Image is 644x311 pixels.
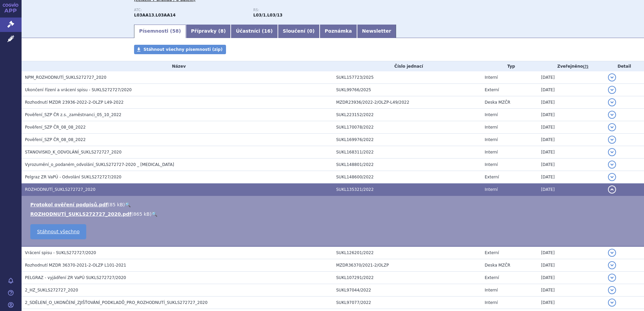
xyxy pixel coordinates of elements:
[25,175,121,179] span: Pelgraz ZR VaPÚ - Odvolání SUKLS272727/2020
[143,47,223,52] span: Stáhnout všechny písemnosti (zip)
[253,13,266,18] strong: pegfilgrastim
[538,71,605,84] td: [DATE]
[608,286,616,294] button: detail
[538,297,605,309] td: [DATE]
[309,28,313,34] span: 0
[186,25,231,38] a: Přípravky (8)
[134,13,154,18] strong: PEGFILGRASTIM
[333,272,481,284] td: SUKL107291/2022
[134,8,247,12] p: ATC:
[485,300,498,305] span: Interní
[253,8,366,12] p: RS:
[357,25,396,38] a: Newsletter
[605,61,644,71] th: Detail
[333,134,481,146] td: SUKL169976/2022
[333,109,481,121] td: SUKL223152/2022
[333,246,481,259] td: SUKL126201/2022
[485,150,498,154] span: Interní
[109,202,123,207] span: 85 kB
[485,175,499,179] span: Externí
[608,148,616,156] button: detail
[333,61,481,71] th: Číslo jednací
[25,300,207,305] span: 2_SDĚLENÍ_O_UKONČENÍ_ZJIŠŤOVÁNÍ_PODKLADŮ_PRO_ROZHODNUTÍ_SUKLS272727_2020
[538,272,605,284] td: [DATE]
[608,173,616,181] button: detail
[25,162,174,167] span: Vyrozumění_o_podaném_odvolání_SUKLS272727-2020 _ FULPHILA
[25,75,106,80] span: NPM_ROZHODNUTÍ_SUKLS272727_2020
[25,137,86,142] span: Pověření_SZP ČR_08_08_2022
[333,297,481,309] td: SUKL97077/2022
[485,88,499,92] span: Externí
[485,162,498,167] span: Interní
[608,123,616,131] button: detail
[30,201,637,208] li: ( )
[538,96,605,109] td: [DATE]
[30,202,108,207] a: Protokol ověření podpisů.pdf
[485,112,498,117] span: Interní
[538,84,605,96] td: [DATE]
[156,13,176,18] strong: LIPEGFILGRASTIM
[485,288,498,292] span: Interní
[538,121,605,134] td: [DATE]
[133,211,150,217] span: 865 kB
[22,61,333,71] th: Název
[538,134,605,146] td: [DATE]
[608,136,616,144] button: detail
[481,61,538,71] th: Typ
[538,284,605,297] td: [DATE]
[608,86,616,94] button: detail
[320,25,357,38] a: Poznámka
[152,211,157,217] a: 🔍
[538,159,605,171] td: [DATE]
[267,13,282,18] strong: pegfilgrastim a lipegfilgrastim
[231,25,278,38] a: Účastníci (16)
[30,211,131,217] a: ROZHODNUTÍ_SUKLS272727_2020.pdf
[608,73,616,81] button: detail
[30,224,86,239] a: Stáhnout všechno
[538,259,605,272] td: [DATE]
[25,100,124,105] span: Rozhodnutí MZDR 23936-2022-2-OLZP L49-2022
[134,45,226,54] a: Stáhnout všechny písemnosti (zip)
[30,211,637,217] li: ( )
[485,187,498,192] span: Interní
[485,75,498,80] span: Interní
[608,261,616,269] button: detail
[485,275,499,280] span: Externí
[278,25,320,38] a: Sloučení (0)
[333,96,481,109] td: MZDR23936/2022-2/OLZP-L49/2022
[253,8,373,18] div: ,
[25,150,122,154] span: STANOVISKO_K_ODVOLÁNÍ_SUKLS272727_2020
[333,71,481,84] td: SUKL157723/2025
[485,250,499,255] span: Externí
[220,28,224,34] span: 8
[538,61,605,71] th: Zveřejněno
[333,259,481,272] td: MZDR36370/2021-2/OLZP
[134,8,253,18] div: ,
[25,88,132,92] span: Ukončení řízení a vrácení spisu - SUKLS272727/2020
[333,284,481,297] td: SUKL97044/2022
[333,146,481,159] td: SUKL168311/2022
[333,84,481,96] td: SUKL99766/2025
[608,111,616,119] button: detail
[608,249,616,257] button: detail
[485,263,510,268] span: Deska MZČR
[538,183,605,196] td: [DATE]
[333,159,481,171] td: SUKL148801/2022
[485,100,510,105] span: Deska MZČR
[25,275,126,280] span: PELGRAZ - vyjádření ZR VaPÚ SUKLS272727/2020
[25,187,95,192] span: ROZHODNUTÍ_SUKLS272727_2020
[538,146,605,159] td: [DATE]
[25,125,86,130] span: Pověření_SZP ČR_08_08_2022
[25,112,121,117] span: Pověření_SZP ČR z.s._zaměstnanci_05_10_2022
[485,125,498,130] span: Interní
[485,137,498,142] span: Interní
[583,64,588,69] abbr: (?)
[125,202,131,207] a: 🔍
[25,250,96,255] span: Vrácení spisu - SUKLS272727/2020
[25,288,78,292] span: 2_HZ_SUKLS272727_2020
[538,171,605,183] td: [DATE]
[333,171,481,183] td: SUKL148600/2022
[608,274,616,282] button: detail
[608,185,616,194] button: detail
[608,299,616,307] button: detail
